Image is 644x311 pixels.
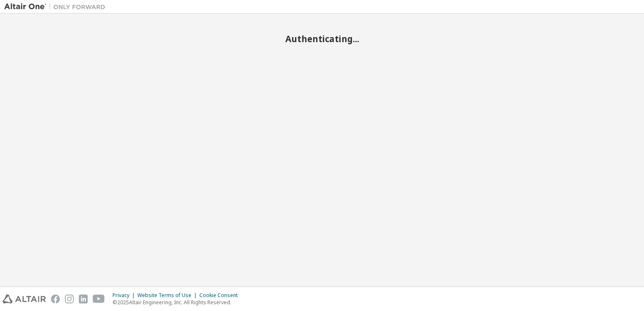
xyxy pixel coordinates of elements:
[79,295,88,303] img: linkedin.svg
[113,299,243,306] p: © 2025 Altair Engineering, Inc. All Rights Reserved.
[51,295,60,303] img: facebook.svg
[4,33,640,44] h2: Authenticating...
[3,295,46,303] img: altair_logo.svg
[113,292,137,299] div: Privacy
[93,295,105,303] img: youtube.svg
[137,292,199,299] div: Website Terms of Use
[4,3,110,11] img: Altair One
[199,292,243,299] div: Cookie Consent
[65,295,74,303] img: instagram.svg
